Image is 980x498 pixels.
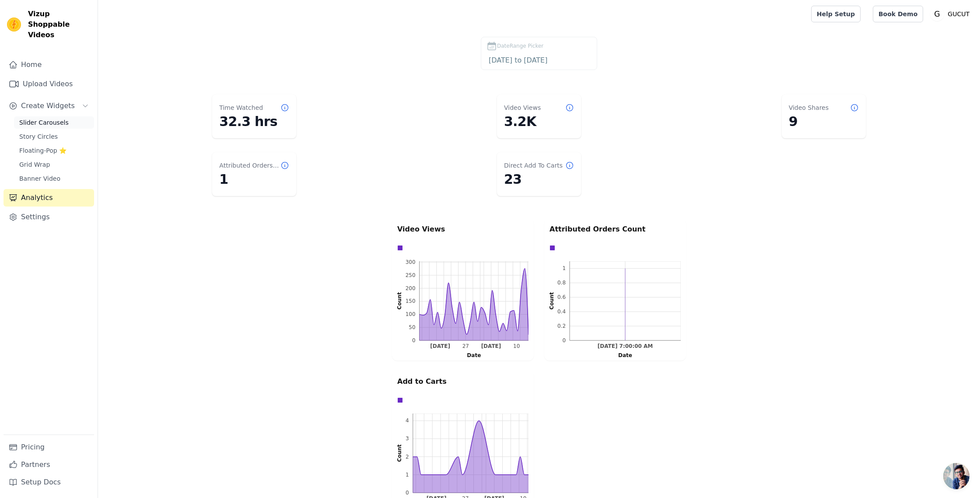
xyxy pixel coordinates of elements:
[547,243,679,253] div: Data groups
[462,344,469,350] g: Sun Jul 27 2025 00:00:00 GMT+0700 (เวลาอินโดจีน)
[562,337,566,344] text: 0
[14,130,94,143] a: Story Circles
[219,103,263,112] dt: Time Watched
[557,294,566,300] text: 0.6
[873,6,923,22] a: Book Demo
[406,472,409,478] text: 1
[3,97,94,115] button: Create Widgets
[395,395,526,405] div: Data groups
[397,224,528,235] p: Video Views
[28,9,91,40] span: Vizup Shoppable Videos
[396,444,402,462] text: Count
[562,265,566,271] text: 1
[537,261,570,344] g: left axis
[549,224,681,235] p: Attributed Orders Count
[14,158,94,171] a: Grid Wrap
[420,340,528,350] g: bottom ticks
[3,75,94,93] a: Upload Videos
[430,344,450,350] g: Sun Jul 20 2025 00:00:00 GMT+0700 (เวลาอินโดจีน)
[504,103,541,112] dt: Video Views
[557,309,566,315] text: 0.4
[3,438,94,456] a: Pricing
[504,172,574,187] dd: 23
[406,414,413,496] g: left ticks
[406,298,416,304] text: 150
[88,51,95,58] img: tab_keywords_by_traffic_grey.svg
[430,344,450,350] text: [DATE]
[406,259,416,265] text: 300
[406,272,416,278] text: 250
[21,101,75,111] span: Create Widgets
[618,352,632,358] text: Date
[19,146,66,155] span: Floating-Pop ⭐
[406,490,409,496] text: 0
[19,160,50,169] span: Grid Wrap
[397,376,528,387] p: Add to Carts
[481,344,501,350] text: [DATE]
[219,161,280,170] dt: Attributed Orders Count
[406,417,409,424] text: 4
[811,6,861,22] a: Help Setup
[19,118,69,127] span: Slider Carousels
[504,114,574,130] dd: 3.2K
[557,280,566,286] text: 0.8
[789,103,829,112] dt: Video Shares
[219,114,289,130] dd: 32.3 hrs
[19,132,58,141] span: Story Circles
[598,344,653,350] g: Wed Jul 30 2025 07:00:00 GMT+0700 (เวลาอินโดจีน)
[406,311,416,317] text: 100
[7,18,21,32] img: Vizup
[497,42,543,50] span: DateRange Picker
[406,259,420,344] g: left ticks
[557,323,566,329] text: 0.2
[598,344,653,350] text: [DATE] 7:00:00 AM
[513,344,520,350] g: Sun Aug 10 2025 00:00:00 GMT+0700 (เวลาอินโดจีน)
[3,56,94,74] a: Home
[395,243,526,253] div: Data groups
[406,285,416,291] text: 200
[390,414,413,496] g: left axis
[35,52,78,57] div: Domain Overview
[3,473,94,491] a: Setup Docs
[504,161,563,170] dt: Direct Add To Carts
[406,454,409,460] text: 2
[406,435,409,442] text: 3
[14,116,94,129] a: Slider Carousels
[25,51,32,58] img: tab_domain_overview_orange.svg
[462,344,469,350] text: 27
[557,261,570,344] g: left ticks
[943,463,969,489] a: คำแนะนำเมื่อวางเมาส์เหนือปุ่มเปิด
[930,6,973,22] button: G GUCUT
[98,52,144,57] div: Keywords by Traffic
[412,337,416,344] text: 0
[3,456,94,473] a: Partners
[409,324,415,330] g: 50
[23,23,96,30] div: Domain: [DOMAIN_NAME]
[14,14,21,21] img: logo_orange.svg
[789,114,859,130] dd: 9
[513,344,520,350] text: 10
[24,14,43,21] div: v 4.0.25
[19,174,60,183] span: Banner Video
[934,10,940,18] text: G
[3,208,94,226] a: Settings
[396,292,402,309] text: Count
[14,144,94,157] a: Floating-Pop ⭐
[3,189,94,207] a: Analytics
[14,23,21,30] img: website_grey.svg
